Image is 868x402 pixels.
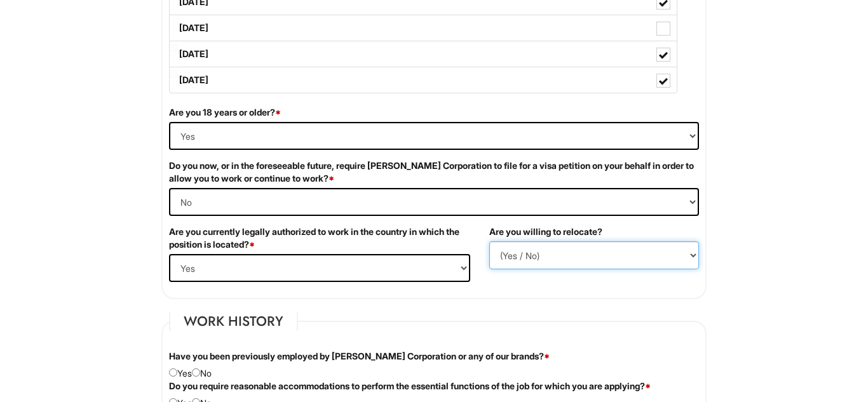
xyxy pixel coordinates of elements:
[169,380,651,392] label: Do you require reasonable accommodations to perform the essential functions of the job for which ...
[169,350,550,363] label: Have you been previously employed by [PERSON_NAME] Corporation or any of our brands?
[169,122,699,150] select: (Yes / No)
[170,41,677,67] label: [DATE]
[170,67,677,93] label: [DATE]
[489,241,699,269] select: (Yes / No)
[169,254,470,282] select: (Yes / No)
[170,15,677,41] label: [DATE]
[489,225,602,238] label: Are you willing to relocate?
[169,312,298,331] legend: Work History
[169,159,699,185] label: Do you now, or in the foreseeable future, require [PERSON_NAME] Corporation to file for a visa pe...
[159,350,709,380] div: Yes No
[169,188,699,216] select: (Yes / No)
[169,225,470,251] label: Are you currently legally authorized to work in the country in which the position is located?
[169,106,281,119] label: Are you 18 years or older?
